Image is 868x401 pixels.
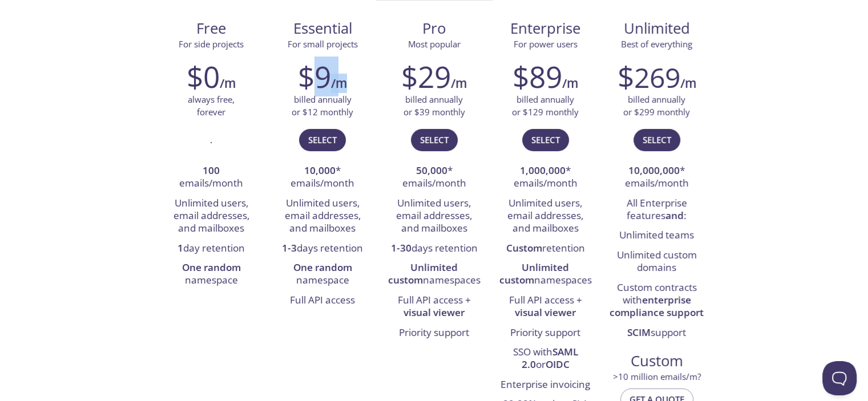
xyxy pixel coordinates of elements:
[499,19,592,38] span: Enterprise
[416,164,447,177] strong: 50,000
[617,59,680,94] h2: $
[203,164,220,177] strong: 100
[624,18,690,38] span: Unlimited
[633,129,680,151] button: Select
[187,59,220,94] h2: $0
[276,19,369,38] span: Essential
[609,194,704,226] li: All Enterprise features :
[387,239,481,258] li: days retention
[299,129,346,151] button: Select
[288,38,358,50] span: For small projects
[609,293,704,319] strong: enterprise compliance support
[498,194,592,239] li: Unlimited users, email addresses, and mailboxes
[498,375,592,395] li: Enterprise invoicing
[498,323,592,343] li: Priority support
[498,343,592,375] li: SSO with or
[610,351,703,371] span: Custom
[282,241,297,254] strong: 1-3
[292,94,353,118] p: billed annually or $12 monthly
[609,246,704,278] li: Unlimited custom domains
[403,306,465,319] strong: visual viewer
[451,74,467,93] h6: /m
[634,59,680,96] span: 269
[822,361,857,395] iframe: Help Scout Beacon - Open
[522,345,578,371] strong: SAML 2.0
[276,161,370,194] li: * emails/month
[387,291,481,323] li: Full API access +
[623,94,690,118] p: billed annually or $299 monthly
[628,164,680,177] strong: 10,000,000
[546,358,570,371] strong: OIDC
[164,161,259,194] li: emails/month
[387,19,481,38] span: Pro
[387,323,481,343] li: Priority support
[188,94,235,118] p: always free, forever
[308,132,337,147] span: Select
[499,261,570,286] strong: Unlimited custom
[512,94,579,118] p: billed annually or $129 monthly
[387,258,481,291] li: namespaces
[304,164,336,177] strong: 10,000
[331,74,347,93] h6: /m
[609,161,704,194] li: * emails/month
[643,132,671,147] span: Select
[276,239,370,258] li: days retention
[665,209,684,222] strong: and
[522,129,569,151] button: Select
[680,74,696,93] h6: /m
[165,19,258,38] span: Free
[498,239,592,258] li: retention
[403,94,465,118] p: billed annually or $39 monthly
[387,161,481,194] li: * emails/month
[391,241,411,254] strong: 1-30
[562,74,578,93] h6: /m
[514,38,578,50] span: For power users
[387,194,481,239] li: Unlimited users, email addresses, and mailboxes
[515,306,576,319] strong: visual viewer
[164,258,259,291] li: namespace
[293,261,352,274] strong: One random
[627,326,651,339] strong: SCIM
[182,261,241,274] strong: One random
[179,38,244,50] span: For side projects
[408,38,461,50] span: Most popular
[220,74,236,93] h6: /m
[276,291,370,310] li: Full API access
[420,132,449,147] span: Select
[613,371,701,382] span: > 10 million emails/m?
[609,278,704,323] li: Custom contracts with
[498,258,592,291] li: namespaces
[276,194,370,239] li: Unlimited users, email addresses, and mailboxes
[164,239,259,258] li: day retention
[401,59,451,94] h2: $29
[276,258,370,291] li: namespace
[512,59,562,94] h2: $89
[164,194,259,239] li: Unlimited users, email addresses, and mailboxes
[506,241,542,254] strong: Custom
[177,241,183,254] strong: 1
[531,132,560,147] span: Select
[609,226,704,245] li: Unlimited teams
[621,38,692,50] span: Best of everything
[298,59,331,94] h2: $9
[498,161,592,194] li: * emails/month
[498,291,592,323] li: Full API access +
[411,129,458,151] button: Select
[609,323,704,343] li: support
[388,261,458,286] strong: Unlimited custom
[520,164,566,177] strong: 1,000,000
